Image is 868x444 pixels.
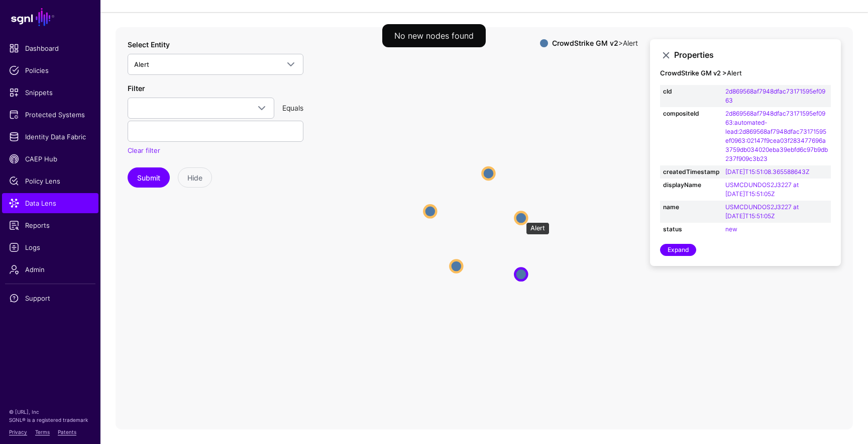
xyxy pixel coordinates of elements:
[663,167,719,176] strong: createdTimestamp
[58,429,76,435] a: Patents
[674,50,831,60] h3: Properties
[2,171,98,191] a: Policy Lens
[128,167,170,188] button: Submit
[9,416,91,424] p: SGNL® is a registered trademark
[9,154,91,164] span: CAEP Hub
[6,6,94,28] a: SGNL
[2,105,98,125] a: Protected Systems
[2,149,98,169] a: CAEP Hub
[2,237,98,257] a: Logs
[9,264,91,275] span: Admin
[9,220,91,230] span: Reports
[9,242,91,252] span: Logs
[2,127,98,147] a: Identity Data Fabric
[660,69,831,77] h4: Alert
[2,60,98,80] a: Policies
[660,69,727,77] strong: CrowdStrike GM v2 >
[725,87,825,104] a: 2d869568af7948dfac73171595ef0963
[134,60,149,68] span: Alert
[660,244,696,256] a: Expand
[2,38,98,58] a: Dashboard
[725,110,828,162] a: 2d869568af7948dfac73171595ef0963:automated-lead:2d869568af7948dfac73171595ef0963:02147f9cea03f283...
[178,167,212,188] button: Hide
[725,225,737,233] a: new
[550,39,640,47] div: > Alert
[526,222,550,235] div: Alert
[725,168,809,175] a: [DATE]T15:51:08.365588643Z
[2,82,98,103] a: Snippets
[9,65,91,75] span: Policies
[382,24,486,47] div: No new nodes found
[725,203,799,220] a: USMCDUNDOS2J3227 at [DATE]T15:51:05Z
[552,39,618,47] strong: CrowdStrike GM v2
[663,225,719,234] strong: status
[663,109,719,118] strong: compositeId
[35,429,50,435] a: Terms
[9,87,91,98] span: Snippets
[128,83,145,94] label: Filter
[278,103,307,113] div: Equals
[2,215,98,235] a: Reports
[663,87,719,96] strong: cId
[128,146,160,154] a: Clear filter
[663,203,719,212] strong: name
[663,181,719,190] strong: displayName
[9,176,91,186] span: Policy Lens
[2,193,98,213] a: Data Lens
[9,408,91,416] p: © [URL], Inc
[2,259,98,280] a: Admin
[9,43,91,53] span: Dashboard
[9,110,91,120] span: Protected Systems
[9,293,91,303] span: Support
[725,181,799,198] a: USMCDUNDOS2J3227 at [DATE]T15:51:05Z
[9,132,91,142] span: Identity Data Fabric
[9,198,91,208] span: Data Lens
[128,39,170,50] label: Select Entity
[9,429,27,435] a: Privacy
